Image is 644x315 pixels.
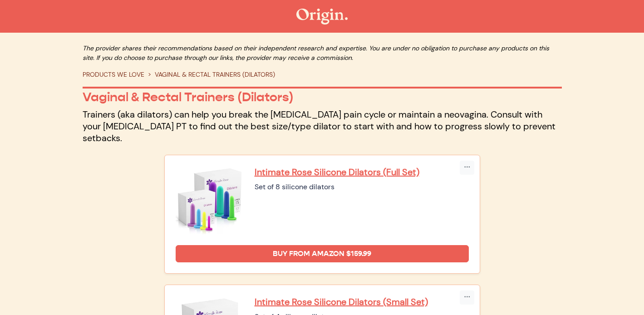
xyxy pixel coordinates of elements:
[296,9,348,25] img: The Origin Shop
[83,70,144,79] a: PRODUCTS WE LOVE
[176,245,469,262] a: Buy from Amazon $159.99
[255,166,469,178] a: Intimate Rose Silicone Dilators (Full Set)
[144,70,275,79] li: VAGINAL & RECTAL TRAINERS (DILATORS)
[83,44,562,63] p: The provider shares their recommendations based on their independent research and expertise. You ...
[176,166,244,234] img: Intimate Rose Silicone Dilators (Full Set)
[83,108,562,144] p: Trainers (aka dilators) can help you break the [MEDICAL_DATA] pain cycle or maintain a neovagina....
[83,89,562,105] p: Vaginal & Rectal Trainers (Dilators)
[255,296,469,308] a: Intimate Rose Silicone Dilators (Small Set)
[255,182,469,192] div: Set of 8 silicone dilators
